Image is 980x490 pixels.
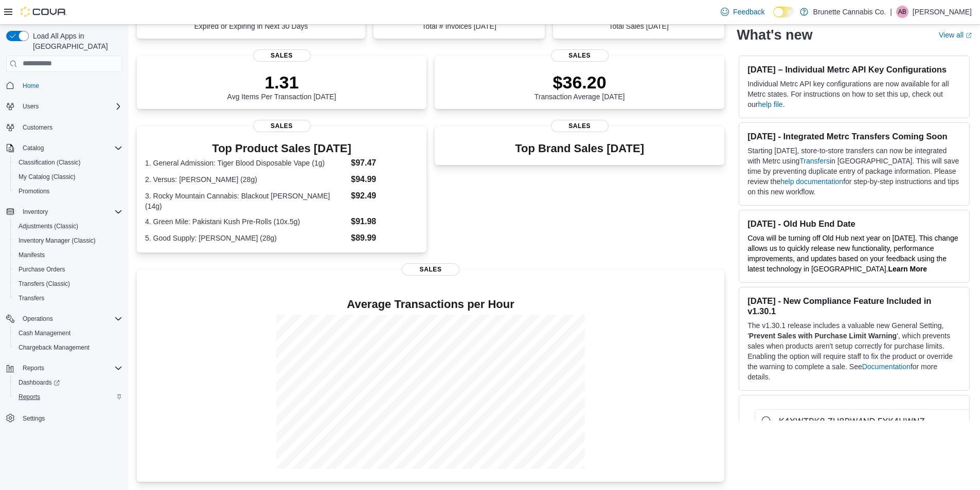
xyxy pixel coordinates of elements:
span: Transfers [14,292,122,304]
span: Users [19,100,122,113]
button: Operations [19,313,57,325]
p: Starting [DATE], store-to-store transfers can now be integrated with Metrc using in [GEOGRAPHIC_D... [747,146,961,197]
span: My Catalog (Classic) [19,173,76,181]
span: Reports [14,391,122,403]
a: Reports [14,391,44,403]
a: Home [19,80,43,92]
span: Adjustments (Classic) [14,220,122,232]
span: Transfers (Classic) [14,278,122,290]
dt: 4. Green Mile: Pakistani Kush Pre-Rolls (10x.5g) [145,216,347,227]
p: 1.31 [227,72,336,93]
span: Sales [253,49,311,62]
span: Classification (Classic) [19,158,81,167]
button: Reports [2,361,127,375]
span: Dashboards [14,376,122,389]
span: Home [23,82,39,90]
h3: [DATE] - Old Hub End Date [747,219,961,229]
dd: $89.99 [351,232,418,244]
button: Purchase Orders [10,262,127,277]
button: Cash Management [10,326,127,340]
a: My Catalog (Classic) [14,171,80,183]
span: Transfers [19,294,44,302]
strong: Prevent Sales with Purchase Limit Warning [749,332,897,340]
span: Inventory Manager (Classic) [14,234,122,247]
div: Alayna Bosmans [896,6,908,18]
p: | [890,6,892,18]
span: Sales [551,49,609,62]
a: Settings [19,412,49,425]
a: Purchase Orders [14,263,69,276]
button: Promotions [10,184,127,198]
button: Chargeback Management [10,340,127,355]
span: Purchase Orders [19,265,65,274]
button: Catalog [19,142,48,154]
span: Reports [19,393,40,401]
a: help file [758,100,782,108]
p: Individual Metrc API key configurations are now available for all Metrc states. For instructions ... [747,79,961,110]
span: Settings [19,411,122,424]
span: Sales [402,263,459,276]
button: Transfers (Classic) [10,277,127,291]
nav: Complex example [6,74,122,452]
span: Settings [23,414,45,423]
a: Inventory Manager (Classic) [14,234,100,247]
p: [PERSON_NAME] [913,6,972,18]
button: Manifests [10,248,127,262]
button: Inventory Manager (Classic) [10,233,127,248]
span: Dark Mode [773,17,774,18]
a: Manifests [14,249,49,261]
button: Adjustments (Classic) [10,219,127,233]
h3: [DATE] - Integrated Metrc Transfers Coming Soon [747,131,961,141]
button: Reports [10,390,127,404]
span: Promotions [19,187,50,195]
a: Promotions [14,185,54,197]
a: Feedback [717,2,769,22]
p: $36.20 [534,72,625,93]
span: Users [23,102,39,111]
span: Customers [19,121,122,134]
h3: Top Brand Sales [DATE] [515,142,644,155]
span: Catalog [23,144,44,152]
h3: [DATE] – Individual Metrc API Key Configurations [747,64,961,75]
a: Dashboards [10,375,127,390]
button: Settings [2,410,127,425]
span: Feedback [733,7,764,17]
a: Learn More [888,265,927,273]
span: Cova will be turning off Old Hub next year on [DATE]. This change allows us to quickly release ne... [747,234,958,273]
span: Dashboards [19,378,60,387]
span: Chargeback Management [14,341,122,354]
span: My Catalog (Classic) [14,171,122,183]
span: Load All Apps in [GEOGRAPHIC_DATA] [29,31,122,51]
span: AB [898,6,906,18]
span: Transfers (Classic) [19,280,70,288]
dd: $91.98 [351,215,418,228]
span: Adjustments (Classic) [19,222,78,230]
p: The v1.30.1 release includes a valuable new General Setting, ' ', which prevents sales when produ... [747,320,961,382]
button: Inventory [2,205,127,219]
span: Operations [23,315,53,323]
span: Sales [253,120,311,132]
a: Transfers [14,292,48,304]
svg: External link [966,32,972,39]
span: Inventory [23,208,48,216]
a: Cash Management [14,327,75,339]
a: help documentation [780,177,843,186]
dt: 2. Versus: [PERSON_NAME] (28g) [145,174,347,185]
button: Home [2,78,127,93]
h2: What's new [737,27,812,43]
a: Adjustments (Classic) [14,220,82,232]
button: Reports [19,362,48,374]
span: Reports [19,362,122,374]
span: Home [19,79,122,92]
dt: 5. Good Supply: [PERSON_NAME] (28g) [145,233,347,243]
a: Documentation [862,362,911,371]
span: Inventory [19,206,122,218]
img: Cova [21,7,67,17]
button: Users [19,100,43,113]
input: Dark Mode [773,7,795,17]
span: Manifests [14,249,122,261]
button: Users [2,99,127,114]
div: Avg Items Per Transaction [DATE] [227,72,336,101]
h3: [DATE] - New Compliance Feature Included in v1.30.1 [747,296,961,316]
span: Sales [551,120,609,132]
